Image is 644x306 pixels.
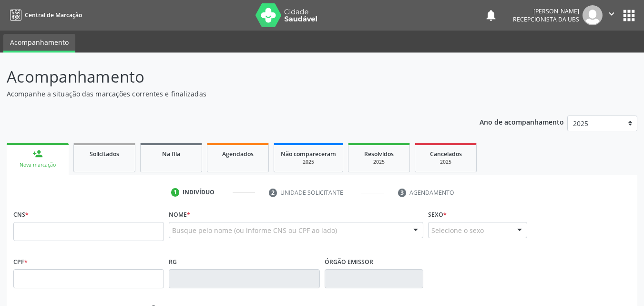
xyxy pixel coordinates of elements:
[169,254,177,269] label: RG
[606,9,617,19] i: 
[430,150,462,158] span: Cancelados
[621,7,637,24] button: apps
[7,89,448,99] p: Acompanhe a situação das marcações correntes e finalizadas
[7,65,448,89] p: Acompanhamento
[355,158,403,166] div: 2025
[13,254,28,269] label: CPF
[13,161,62,169] div: Nova marcação
[25,11,82,19] span: Central de Marcação
[7,7,82,23] a: Central de Marcação
[183,188,215,197] div: Indivíduo
[325,254,373,269] label: Órgão emissor
[603,5,621,25] button: 
[484,9,498,22] button: notifications
[3,34,75,53] a: Acompanhamento
[422,158,470,166] div: 2025
[431,225,484,235] span: Selecione o sexo
[90,150,119,158] span: Solicitados
[169,207,190,222] label: Nome
[428,207,447,222] label: Sexo
[162,150,180,158] span: Na fila
[172,225,337,235] span: Busque pelo nome (ou informe CNS ou CPF ao lado)
[222,150,254,158] span: Agendados
[32,148,43,159] div: person_add
[513,15,579,23] span: Recepcionista da UBS
[364,150,394,158] span: Resolvidos
[13,207,29,222] label: CNS
[281,158,336,166] div: 2025
[281,150,336,158] span: Não compareceram
[583,5,603,25] img: img
[513,7,579,15] div: [PERSON_NAME]
[480,116,564,127] p: Ano de acompanhamento
[171,188,180,197] div: 1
